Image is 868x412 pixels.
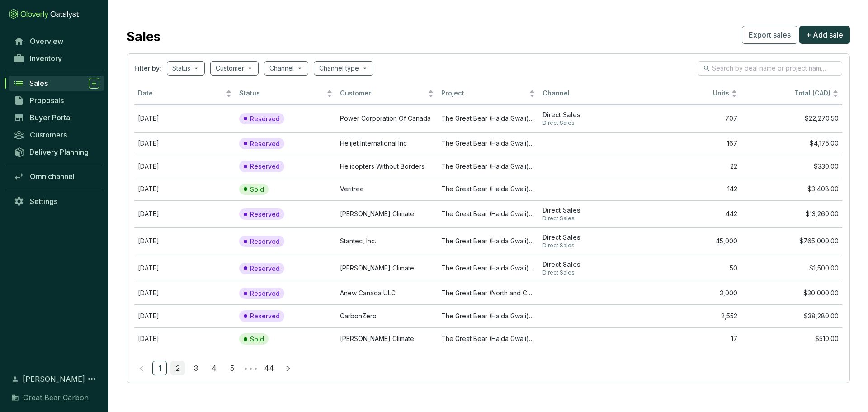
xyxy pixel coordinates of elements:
[261,361,277,375] a: 44
[250,185,264,194] p: Sold
[30,172,75,181] span: Omnichannel
[134,200,236,227] td: Sep 27 2025
[138,365,145,372] span: left
[134,105,236,132] td: Sep 26 2025
[336,178,438,201] td: Veritree
[741,155,842,178] td: $330.00
[250,265,280,273] p: Reserved
[438,304,539,327] td: The Great Bear (Haida Gwaii) Forest Carbon Project
[336,155,438,178] td: Helicopters Without Borders
[640,178,741,201] td: 142
[134,155,236,178] td: Aug 20 2025
[438,83,539,105] th: Project
[239,89,325,98] span: Status
[441,89,527,98] span: Project
[336,132,438,155] td: Helijet International Inc
[9,93,104,108] a: Proposals
[261,361,277,375] li: 44
[29,79,48,88] span: Sales
[281,361,295,375] li: Next Page
[640,200,741,227] td: 442
[336,227,438,255] td: Stantec, Inc.
[640,282,741,305] td: 3,000
[171,361,184,375] a: 2
[225,361,239,375] li: 5
[134,227,236,255] td: Sep 26 2025
[23,374,85,384] span: [PERSON_NAME]
[30,54,62,63] span: Inventory
[134,327,236,350] td: Aug 14 2025
[281,361,295,375] button: right
[250,162,280,170] p: Reserved
[542,269,637,276] span: Direct Sales
[438,227,539,255] td: The Great Bear (Haida Gwaii) Forest Carbon Project
[134,64,161,73] span: Filter by:
[30,37,63,46] span: Overview
[134,132,236,155] td: Sep 05 2025
[189,361,203,375] a: 3
[189,361,203,375] li: 3
[438,327,539,350] td: The Great Bear (Haida Gwaii) Forest Carbon Project
[134,282,236,305] td: Sep 18 2025
[741,105,842,132] td: $22,270.50
[207,361,221,375] a: 4
[250,335,264,343] p: Sold
[644,89,730,98] span: Units
[134,83,236,105] th: Date
[741,255,842,282] td: $1,500.00
[9,110,104,125] a: Buyer Portal
[542,119,637,127] span: Direct Sales
[741,132,842,155] td: $4,175.00
[336,200,438,227] td: Ostrom Climate
[438,282,539,305] td: The Great Bear (North and Central-Mid Coast) Forest Carbon Project
[438,255,539,282] td: The Great Bear (Haida Gwaii) Forest Carbon Project
[134,178,236,201] td: Aug 21 2025
[30,130,67,139] span: Customers
[542,111,637,119] span: Direct Sales
[236,83,337,105] th: Status
[542,206,637,215] span: Direct Sales
[207,361,221,375] li: 4
[741,304,842,327] td: $38,280.00
[134,255,236,282] td: Sep 24 2025
[23,392,89,403] span: Great Bear Carbon
[243,361,257,375] span: •••
[29,147,89,156] span: Delivery Planning
[152,361,167,375] li: 1
[542,260,637,269] span: Direct Sales
[250,210,280,218] p: Reserved
[340,89,426,98] span: Customer
[640,155,741,178] td: 22
[336,304,438,327] td: CarbonZero
[438,105,539,132] td: The Great Bear (Haida Gwaii) Forest Carbon Project
[225,361,239,375] a: 5
[438,178,539,201] td: The Great Bear (Haida Gwaii) Forest Carbon Project
[438,155,539,178] td: The Great Bear (Haida Gwaii) Forest Carbon Project
[741,327,842,350] td: $510.00
[542,215,637,222] span: Direct Sales
[542,233,637,242] span: Direct Sales
[542,242,637,249] span: Direct Sales
[742,26,797,44] button: Export sales
[640,83,741,105] th: Units
[640,327,741,350] td: 17
[640,304,741,327] td: 2,552
[134,361,149,375] button: left
[640,132,741,155] td: 167
[336,255,438,282] td: Ostrom Climate
[30,113,72,122] span: Buyer Portal
[9,51,104,66] a: Inventory
[794,89,830,97] span: Total (CAD)
[285,365,291,372] span: right
[9,144,104,159] a: Delivery Planning
[336,105,438,132] td: Power Corporation Of Canada
[336,282,438,305] td: Anew Canada ULC
[30,96,64,105] span: Proposals
[336,83,438,105] th: Customer
[640,255,741,282] td: 50
[9,169,104,184] a: Omnichannel
[250,312,280,320] p: Reserved
[9,76,104,91] a: Sales
[741,282,842,305] td: $30,000.00
[741,178,842,201] td: $3,408.00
